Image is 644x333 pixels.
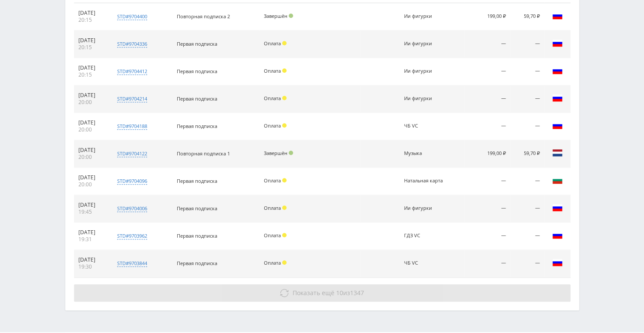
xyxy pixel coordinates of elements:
td: — [510,222,544,250]
div: std#9704214 [117,95,147,102]
div: Натальная карта [404,178,443,184]
img: bgr.png [552,175,563,185]
td: — [465,168,510,195]
img: rus.png [552,93,563,103]
span: из [293,289,364,297]
span: Первая подписка [177,232,217,239]
td: — [510,58,544,85]
span: Повторная подписка 1 [177,150,230,157]
span: Завершён [264,13,287,19]
td: — [510,85,544,113]
span: Первая подписка [177,95,217,102]
div: Ии фигурки [404,205,443,211]
img: rus.png [552,38,563,48]
td: — [510,30,544,58]
div: 20:00 [78,181,105,188]
div: std#9703844 [117,260,147,267]
td: — [465,30,510,58]
img: rus.png [552,202,563,213]
span: Холд [282,68,287,73]
span: Холд [282,96,287,100]
div: ЧБ VC [404,260,443,266]
span: Холд [282,123,287,128]
div: [DATE] [78,119,105,126]
span: Оплата [264,95,281,101]
div: [DATE] [78,229,105,236]
div: [DATE] [78,64,105,71]
button: Показать ещё 10из1347 [74,284,570,302]
td: — [510,250,544,277]
div: std#9704006 [117,205,147,212]
span: Оплата [264,67,281,74]
div: 20:15 [78,44,105,51]
img: rus.png [552,10,563,21]
div: std#9704188 [117,123,147,130]
td: 59,70 ₽ [510,3,544,30]
div: std#9704412 [117,68,147,75]
td: — [510,168,544,195]
img: nld.png [552,148,563,158]
span: Завершён [264,150,287,156]
span: Холд [282,41,287,45]
td: — [510,195,544,222]
span: Подтвержден [289,151,293,155]
img: rus.png [552,120,563,131]
div: Ии фигурки [404,41,443,47]
div: Ии фигурки [404,68,443,74]
span: Оплата [264,259,281,266]
div: [DATE] [78,147,105,154]
span: Подтвержден [289,13,293,18]
div: std#9704122 [117,150,147,157]
span: Первая подписка [177,123,217,129]
span: Холд [282,233,287,237]
span: Первая подписка [177,178,217,184]
span: 1347 [350,289,364,297]
td: 59,70 ₽ [510,140,544,168]
div: ГДЗ VC [404,233,443,239]
span: Оплата [264,205,281,211]
div: [DATE] [78,10,105,17]
img: rus.png [552,65,563,76]
div: std#9703962 [117,232,147,239]
td: — [465,58,510,85]
div: Ии фигурки [404,13,443,19]
div: std#9704096 [117,178,147,185]
div: Ии фигурки [404,96,443,101]
div: 20:00 [78,154,105,161]
div: 20:15 [78,71,105,78]
div: [DATE] [78,174,105,181]
div: 20:00 [78,126,105,133]
td: — [465,85,510,113]
div: 20:00 [78,99,105,106]
td: — [465,250,510,277]
span: Оплата [264,122,281,129]
div: Музыка [404,151,443,156]
div: 19:30 [78,263,105,270]
span: Оплата [264,232,281,239]
span: Оплата [264,40,281,47]
div: std#9704400 [117,13,147,20]
td: 199,00 ₽ [465,3,510,30]
div: [DATE] [78,256,105,263]
div: std#9704336 [117,40,147,47]
img: rus.png [552,257,563,268]
span: Первая подписка [177,205,217,212]
div: [DATE] [78,202,105,209]
td: — [510,113,544,140]
td: — [465,195,510,222]
td: — [465,113,510,140]
img: rus.png [552,230,563,240]
span: Показать ещё [293,289,334,297]
span: Холд [282,205,287,210]
span: Повторная подписка 2 [177,13,230,20]
span: Холд [282,260,287,265]
div: 19:45 [78,209,105,215]
span: Холд [282,178,287,182]
span: Оплата [264,177,281,184]
span: 10 [336,289,343,297]
div: ЧБ VC [404,123,443,129]
td: 199,00 ₽ [465,140,510,168]
span: Первая подписка [177,68,217,74]
span: Первая подписка [177,260,217,266]
div: [DATE] [78,37,105,44]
